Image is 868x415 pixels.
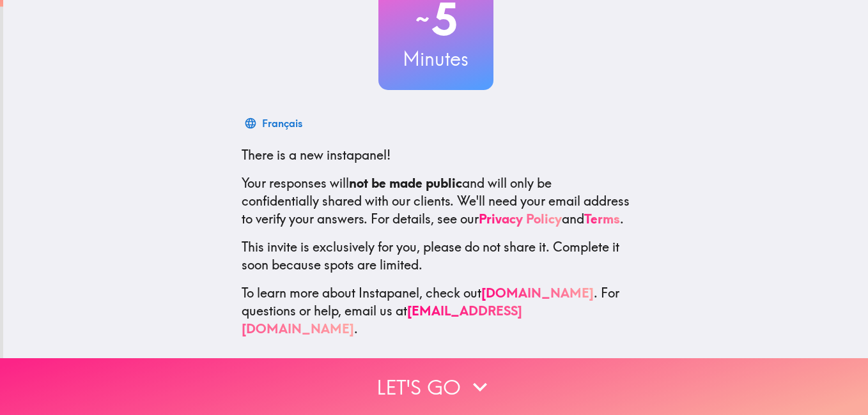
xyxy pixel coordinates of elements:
a: [EMAIL_ADDRESS][DOMAIN_NAME] [242,303,522,336]
span: There is a new instapanel! [242,147,391,163]
a: Privacy Policy [479,211,562,227]
p: Your responses will and will only be confidentially shared with our clients. We'll need your emai... [242,174,630,228]
a: Terms [584,211,620,227]
h3: Minutes [378,45,493,72]
button: Français [242,110,307,136]
a: [DOMAIN_NAME] [481,285,594,301]
p: To learn more about Instapanel, check out . For questions or help, email us at . [242,284,630,338]
p: This invite is exclusively for you, please do not share it. Complete it soon because spots are li... [242,238,630,274]
b: not be made public [349,175,462,191]
div: Français [262,114,302,132]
